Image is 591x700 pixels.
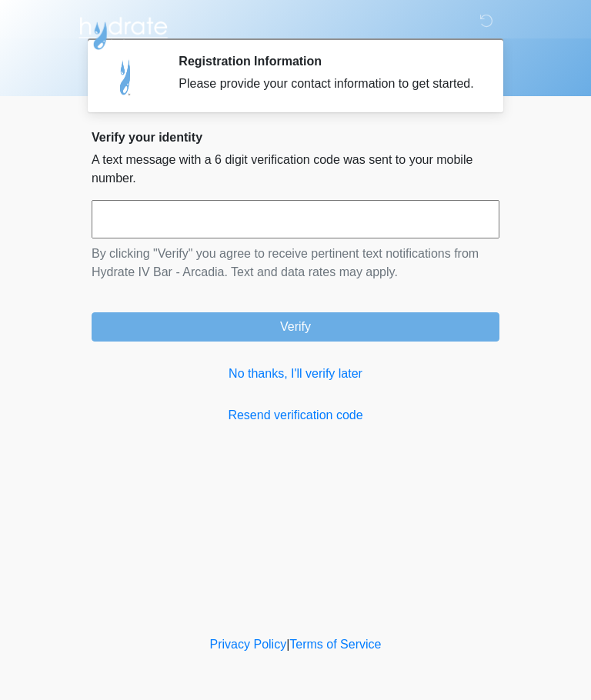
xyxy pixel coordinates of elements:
p: A text message with a 6 digit verification code was sent to your mobile number. [92,151,499,188]
a: No thanks, I'll verify later [92,365,499,383]
button: Verify [92,312,499,342]
a: Privacy Policy [210,638,287,651]
div: Please provide your contact information to get started. [179,75,476,93]
img: Hydrate IV Bar - Arcadia Logo [76,12,170,51]
p: By clicking "Verify" you agree to receive pertinent text notifications from Hydrate IV Bar - Arca... [92,245,499,282]
a: Resend verification code [92,406,499,425]
h2: Verify your identity [92,130,499,145]
a: Terms of Service [289,638,381,651]
img: Agent Avatar [103,54,149,100]
a: | [286,638,289,651]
